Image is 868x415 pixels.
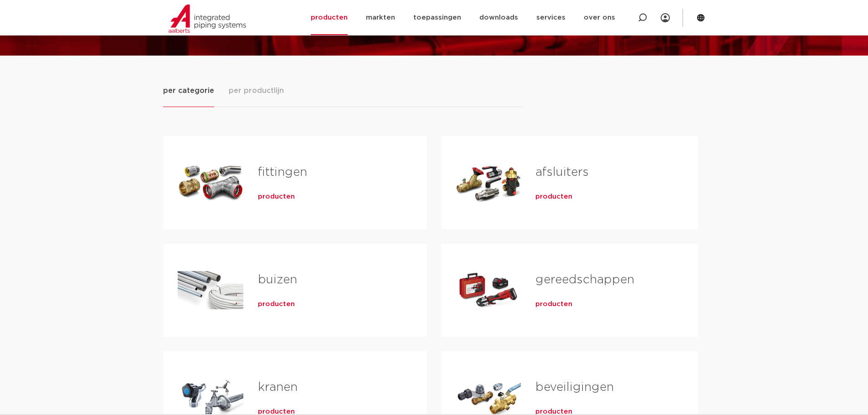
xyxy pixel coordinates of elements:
[535,192,572,201] a: producten
[258,192,295,201] a: producten
[163,85,214,96] span: per categorie
[535,381,614,393] a: beveiligingen
[229,85,284,96] span: per productlijn
[258,300,295,309] a: producten
[535,300,572,309] a: producten
[258,381,298,393] a: kranen
[258,274,297,286] a: buizen
[535,274,634,286] a: gereedschappen
[535,166,589,178] a: afsluiters
[258,166,307,178] a: fittingen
